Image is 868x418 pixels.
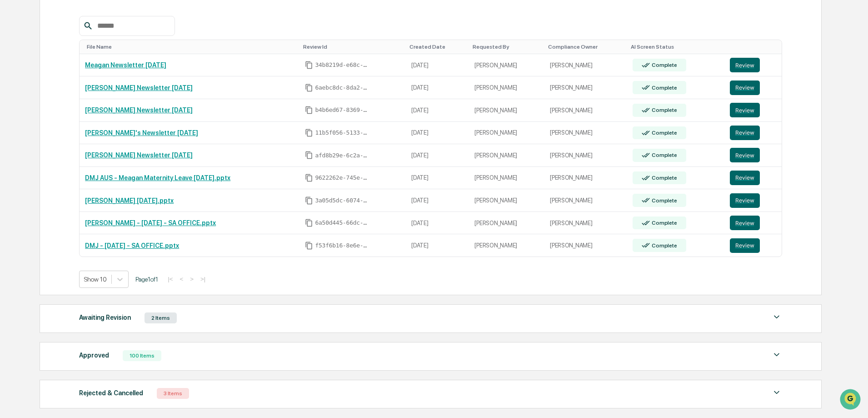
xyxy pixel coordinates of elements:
[315,197,369,204] span: 3a05d5dc-6074-421f-9773-869aec0943e6
[145,312,177,323] div: 2 Items
[730,148,777,162] a: Review
[469,167,544,190] td: [PERSON_NAME]
[771,349,782,360] img: caret
[303,44,402,50] div: Toggle SortBy
[315,152,369,159] span: afd8b29e-6c2a-4da8-9e9b-9e341ce3dc3a
[79,387,143,399] div: Rejected & Cancelled
[406,167,469,190] td: [DATE]
[544,144,627,167] td: [PERSON_NAME]
[650,197,677,204] div: Complete
[730,103,760,117] button: Review
[730,81,777,95] a: Review
[730,126,777,140] a: Review
[31,70,149,79] div: Start new chat
[469,54,544,77] td: [PERSON_NAME]
[406,122,469,145] td: [DATE]
[548,44,624,50] div: Toggle SortBy
[87,44,296,50] div: Toggle SortBy
[315,84,369,91] span: 6aebc8dc-8da2-45ab-b126-cf05745496b8
[730,193,760,208] button: Review
[730,238,760,253] button: Review
[85,174,230,181] a: DMJ AUS - Meagan Maternity Leave [DATE].pptx
[544,122,627,145] td: [PERSON_NAME]
[165,275,175,283] button: |<
[469,144,544,167] td: [PERSON_NAME]
[305,151,313,159] span: Copy Id
[305,174,313,182] span: Copy Id
[5,111,62,127] a: 🖐️Preclearance
[544,167,627,190] td: [PERSON_NAME]
[9,133,16,140] div: 🔎
[406,76,469,99] td: [DATE]
[544,76,627,99] td: [PERSON_NAME]
[315,61,369,69] span: 34b8219d-e68c-43d3-b5fa-e17ec5667c8a
[305,106,313,114] span: Copy Id
[730,58,777,72] a: Review
[732,44,778,50] div: Toggle SortBy
[135,276,158,283] span: Page 1 of 1
[18,132,57,141] span: Data Lookup
[469,212,544,235] td: [PERSON_NAME]
[650,220,677,226] div: Complete
[315,219,369,227] span: 6a50d445-66dc-4476-8cd0-102db0a89bf9
[406,99,469,122] td: [DATE]
[305,129,313,137] span: Copy Id
[305,84,313,92] span: Copy Id
[5,128,61,145] a: 🔎Data Lookup
[18,115,59,124] span: Preclearance
[544,212,627,235] td: [PERSON_NAME]
[730,216,777,230] a: Review
[305,61,313,69] span: Copy Id
[155,72,165,83] button: Start new chat
[305,242,313,250] span: Copy Id
[469,122,544,145] td: [PERSON_NAME]
[650,62,677,68] div: Complete
[315,129,369,136] span: 11b5f056-5133-46a5-9f11-48d5e6f28ac4
[64,154,110,161] a: Powered byPylon
[85,106,193,114] a: [PERSON_NAME] Newsletter [DATE]
[305,196,313,205] span: Copy Id
[771,387,782,398] img: caret
[650,107,677,113] div: Complete
[85,197,174,204] a: [PERSON_NAME] [DATE].pptx
[85,61,166,69] a: Meagan Newsletter [DATE]
[650,130,677,136] div: Complete
[305,219,313,227] span: Copy Id
[187,275,196,283] button: >
[473,44,541,50] div: Toggle SortBy
[730,126,760,140] button: Review
[771,312,782,322] img: caret
[730,216,760,230] button: Review
[123,350,161,361] div: 100 Items
[544,234,627,257] td: [PERSON_NAME]
[544,99,627,122] td: [PERSON_NAME]
[650,175,677,181] div: Complete
[631,44,721,50] div: Toggle SortBy
[406,189,469,212] td: [DATE]
[177,275,186,283] button: <
[198,275,208,283] button: >|
[544,189,627,212] td: [PERSON_NAME]
[31,79,115,86] div: We're available if you need us!
[730,171,777,185] a: Review
[85,84,193,91] a: [PERSON_NAME] Newsletter [DATE]
[406,234,469,257] td: [DATE]
[730,148,760,162] button: Review
[9,70,25,86] img: 1746055101610-c473b297-6a78-478c-a979-82029cc54cd1
[406,212,469,235] td: [DATE]
[85,151,193,159] a: [PERSON_NAME] Newsletter [DATE]
[85,242,179,249] a: DMJ - [DATE] - SA OFFICE.pptx
[469,189,544,212] td: [PERSON_NAME]
[730,193,777,208] a: Review
[469,76,544,99] td: [PERSON_NAME]
[409,44,465,50] div: Toggle SortBy
[66,116,73,123] div: 🗄️
[650,242,677,249] div: Complete
[79,312,131,323] div: Awaiting Revision
[75,115,113,124] span: Attestations
[79,349,109,361] div: Approved
[839,388,863,413] iframe: Open customer support
[730,81,760,95] button: Review
[730,238,777,253] a: Review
